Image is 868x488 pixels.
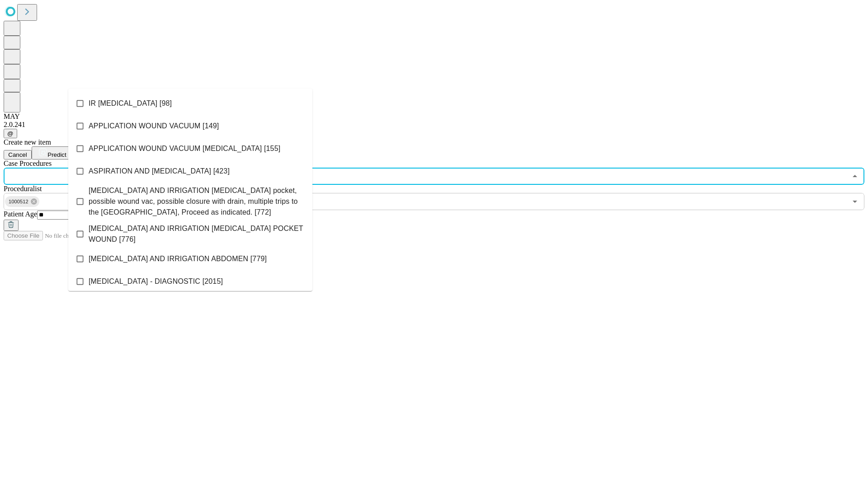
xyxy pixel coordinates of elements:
div: 1000512 [5,196,39,207]
span: Proceduralist [4,185,42,192]
div: MAY [4,113,864,121]
span: [MEDICAL_DATA] AND IRRIGATION ABDOMEN [779] [89,253,267,264]
span: ASPIRATION AND [MEDICAL_DATA] [423] [89,166,230,177]
button: Cancel [4,150,32,160]
button: Predict [32,146,73,160]
span: APPLICATION WOUND VACUUM [MEDICAL_DATA] [155] [89,143,280,154]
button: @ [4,129,17,138]
span: [MEDICAL_DATA] - DIAGNOSTIC [2015] [89,276,223,287]
span: Cancel [8,151,27,158]
span: Create new item [4,138,51,146]
span: @ [7,130,14,137]
span: Predict [47,151,66,158]
span: APPLICATION WOUND VACUUM [149] [89,121,219,131]
span: [MEDICAL_DATA] AND IRRIGATION [MEDICAL_DATA] POCKET WOUND [776] [89,223,305,245]
span: Scheduled Procedure [4,160,52,167]
span: 1000512 [5,197,32,207]
button: Open [849,195,861,208]
span: Patient Age [4,210,37,218]
div: 2.0.241 [4,121,864,129]
span: IR [MEDICAL_DATA] [98] [89,98,172,109]
span: [MEDICAL_DATA] AND IRRIGATION [MEDICAL_DATA] pocket, possible wound vac, possible closure with dr... [89,185,305,218]
button: Close [849,170,861,183]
